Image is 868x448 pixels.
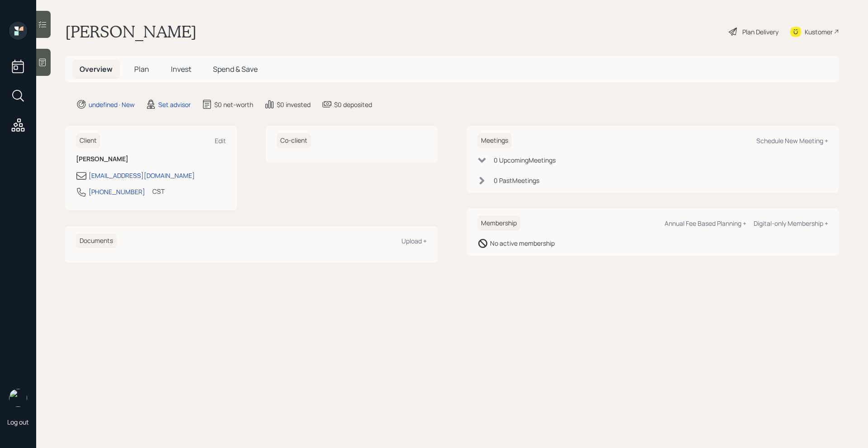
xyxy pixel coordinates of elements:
div: Edit [215,136,226,145]
div: Digital-only Membership + [754,219,828,228]
h6: Co-client [277,133,311,148]
div: 0 Past Meeting s [494,176,539,185]
div: 0 Upcoming Meeting s [494,155,556,165]
span: Invest [171,64,191,74]
div: Log out [7,418,29,426]
h6: [PERSON_NAME] [76,155,226,163]
div: $0 net-worth [214,100,253,109]
h6: Documents [76,233,117,248]
h6: Client [76,133,100,148]
div: Plan Delivery [742,27,778,37]
div: CST [152,187,165,196]
div: Schedule New Meeting + [756,136,828,145]
div: $0 invested [277,100,311,109]
div: undefined · New [89,100,135,109]
span: Spend & Save [213,64,258,74]
div: No active membership [490,238,555,248]
span: Overview [80,64,113,74]
div: Kustomer [805,27,833,37]
h1: [PERSON_NAME] [65,22,197,42]
div: Upload + [401,237,427,245]
div: Set advisor [158,100,191,109]
h6: Meetings [477,133,512,148]
img: retirable_logo.png [9,389,27,407]
div: [PHONE_NUMBER] [89,187,145,196]
h6: Membership [477,216,520,231]
div: Annual Fee Based Planning + [665,219,746,228]
div: $0 deposited [334,100,372,109]
div: [EMAIL_ADDRESS][DOMAIN_NAME] [89,171,195,180]
span: Plan [134,64,149,74]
